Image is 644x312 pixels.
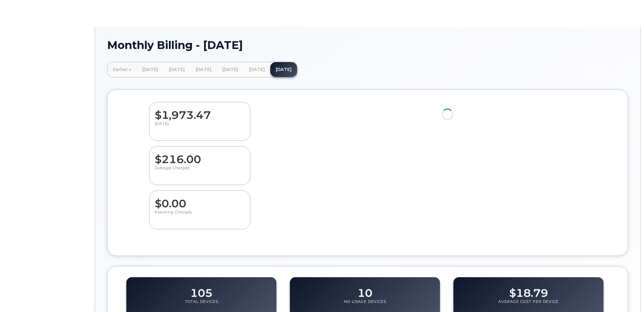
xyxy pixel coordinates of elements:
a: [DATE] [270,62,297,77]
p: [DATE] [155,121,245,133]
dd: $18.79 [509,280,548,299]
a: Earlier [107,62,137,77]
dd: $0.00 [155,191,245,210]
dd: 10 [357,280,372,299]
p: Average Cost Per Device [498,299,559,311]
a: [DATE] [217,62,244,77]
p: Total Devices [185,299,218,311]
dd: $216.00 [155,147,245,165]
a: [DATE] [137,62,164,77]
a: [DATE] [190,62,217,77]
p: No Usage Devices [344,299,386,311]
dd: 105 [190,280,213,299]
p: Roaming Charges [155,210,245,222]
h1: Monthly Billing - [DATE] [107,39,628,51]
dd: $1,973.47 [155,102,245,121]
p: Overage Charges [155,165,245,178]
a: [DATE] [164,62,190,77]
a: [DATE] [244,62,270,77]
